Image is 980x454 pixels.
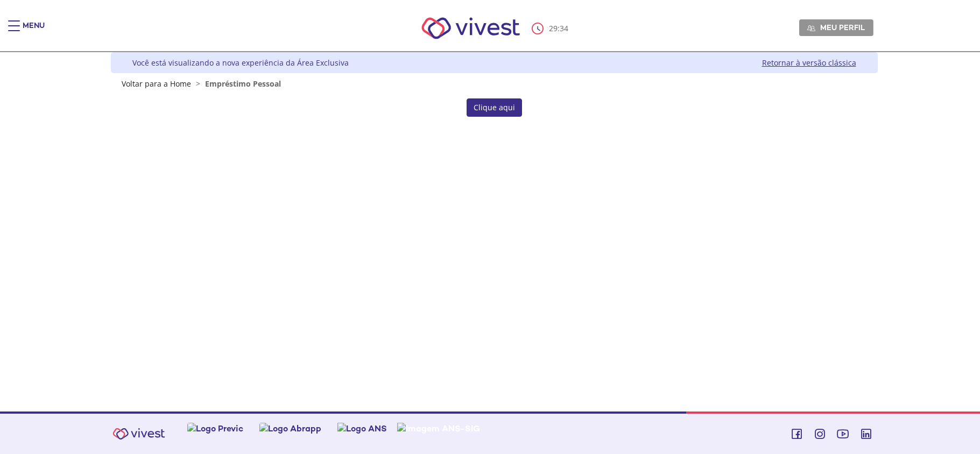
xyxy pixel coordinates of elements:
[799,19,873,36] a: Meu perfil
[23,20,45,42] div: Menu
[820,23,865,32] span: Meu perfil
[532,23,570,34] div: :
[205,79,281,89] span: Empréstimo Pessoal
[187,423,243,434] img: Logo Previc
[103,52,878,412] div: Vivest
[122,79,191,89] a: Voltar para a Home
[549,23,558,33] span: 29
[337,423,387,434] img: Logo ANS
[560,23,568,33] span: 34
[107,422,171,446] img: Vivest
[467,98,522,117] a: Clique aqui
[410,5,532,51] img: Vivest
[132,58,349,68] div: Você está visualizando a nova experiência da Área Exclusiva
[807,24,815,32] img: Meu perfil
[174,98,814,117] section: <span lang="pt-BR" dir="ltr">Empréstimos - Phoenix Finne</span>
[397,423,480,434] img: Imagem ANS-SIG
[762,58,856,68] a: Retornar à versão clássica
[259,423,321,434] img: Logo Abrapp
[193,79,203,89] span: >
